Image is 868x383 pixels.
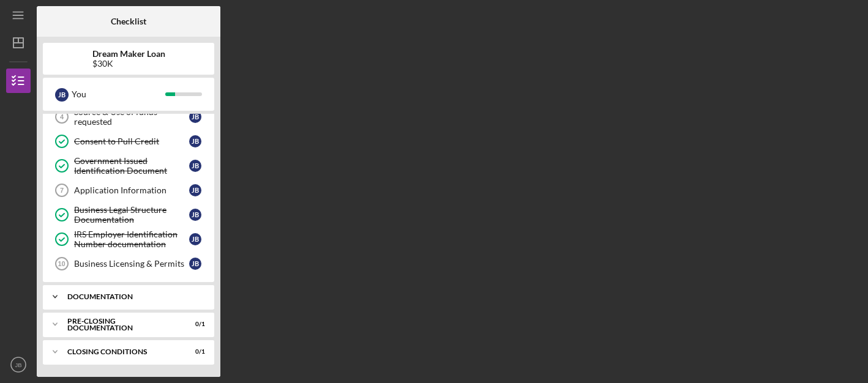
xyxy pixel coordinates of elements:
[74,136,189,146] div: Consent to Pull Credit
[49,227,208,251] a: IRS Employer Identification Number documentationJB
[189,209,201,221] div: J B
[74,185,189,195] div: Application Information
[49,154,208,178] a: Government Issued Identification DocumentJB
[60,187,64,194] tspan: 7
[72,84,165,105] div: You
[49,178,208,203] a: 7Application InformationJB
[189,160,201,172] div: J B
[60,113,64,121] tspan: 4
[74,156,189,176] div: Government Issued Identification Document
[67,348,174,355] div: Closing Conditions
[183,348,205,355] div: 0 / 1
[189,184,201,196] div: J B
[49,251,208,276] a: 10Business Licensing & PermitsJB
[189,111,201,123] div: J B
[67,293,199,300] div: Documentation
[74,259,189,269] div: Business Licensing & Permits
[58,260,65,267] tspan: 10
[189,258,201,270] div: J B
[49,105,208,129] a: 4Source & Use of funds requestedJB
[111,17,146,26] b: Checklist
[189,233,201,245] div: J B
[74,205,189,225] div: Business Legal Structure Documentation
[74,107,189,127] div: Source & Use of funds requested
[6,352,31,377] button: JB
[183,321,205,328] div: 0 / 1
[92,49,165,59] b: Dream Maker Loan
[15,362,21,368] text: JB
[74,229,189,249] div: IRS Employer Identification Number documentation
[49,203,208,227] a: Business Legal Structure DocumentationJB
[55,88,69,102] div: J B
[92,59,165,69] div: $30K
[67,318,174,332] div: Pre-Closing Documentation
[49,129,208,154] a: Consent to Pull CreditJB
[189,135,201,147] div: J B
